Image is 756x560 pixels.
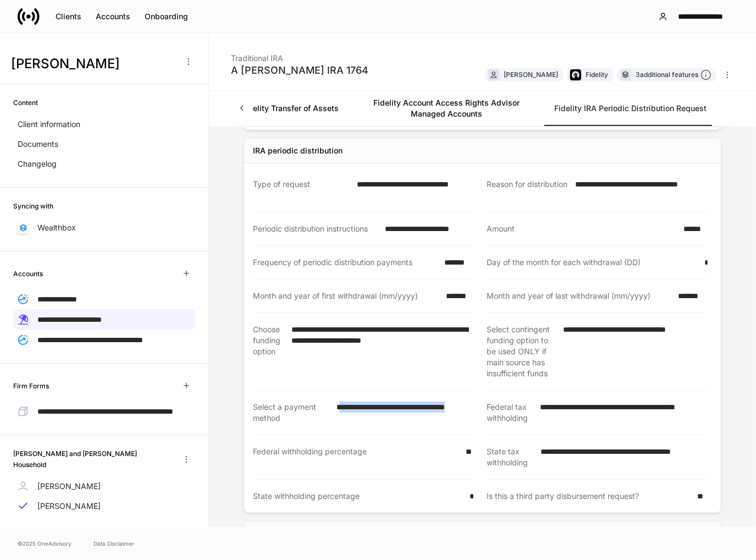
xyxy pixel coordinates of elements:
[487,446,534,468] div: State tax withholding
[137,8,195,25] button: Onboarding
[89,8,137,25] button: Accounts
[18,539,71,548] span: © 2025 OneAdvisory
[253,402,330,424] div: Select a payment method
[253,324,285,379] div: Choose funding option
[18,158,57,169] p: Changelog
[11,55,175,73] h3: [PERSON_NAME]
[487,179,569,201] div: Reason for distribution
[18,119,80,130] p: Client information
[13,201,53,211] h6: Syncing with
[37,501,101,512] p: [PERSON_NAME]
[487,257,698,268] div: Day of the month for each withdrawal (DD)
[37,222,76,233] p: Wealthbox
[18,139,58,150] p: Documents
[504,69,558,80] div: [PERSON_NAME]
[487,290,672,301] div: Month and year of last withdrawal (mm/yyyy)
[13,496,195,516] a: [PERSON_NAME]
[48,8,89,25] button: Clients
[13,114,195,134] a: Client information
[231,46,368,64] div: Traditional IRA
[586,69,608,80] div: Fidelity
[13,381,49,391] h6: Firm Forms
[253,179,350,201] div: Type of request
[13,154,195,174] a: Changelog
[13,97,38,108] h6: Content
[347,91,545,126] a: Fidelity Account Access Rights Advisor Managed Accounts
[13,476,195,496] a: [PERSON_NAME]
[487,491,691,502] div: Is this a third party disbursement request?
[13,134,195,154] a: Documents
[253,257,438,268] div: Frequency of periodic distribution payments
[253,223,378,234] div: Periodic distribution instructions
[487,324,557,379] div: Select contingent funding option to be used ONLY if main source has insufficient funds
[545,91,715,126] a: Fidelity IRA Periodic Distribution Request
[13,448,169,469] h6: [PERSON_NAME] and [PERSON_NAME] Household
[13,268,43,279] h6: Accounts
[487,402,533,424] div: Federal tax withholding
[253,290,439,301] div: Month and year of first withdrawal (mm/yyyy)
[231,64,368,77] div: A [PERSON_NAME] IRA 1764
[13,218,195,238] a: Wealthbox
[253,145,343,156] div: IRA periodic distribution
[487,223,677,234] div: Amount
[636,69,711,81] div: 3 additional features
[253,491,463,502] div: State withholding percentage
[37,481,101,492] p: [PERSON_NAME]
[253,446,460,468] div: Federal withholding percentage
[233,91,347,126] a: Fidelity Transfer of Assets
[93,539,134,548] a: Data Disclaimer
[56,11,81,22] div: Clients
[145,11,188,22] div: Onboarding
[96,11,130,22] div: Accounts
